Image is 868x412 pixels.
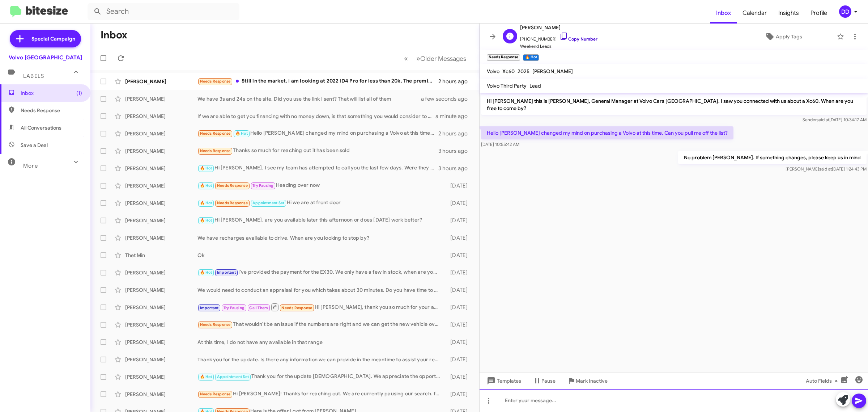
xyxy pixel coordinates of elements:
span: [PHONE_NUMBER] [520,32,597,43]
span: « [404,54,408,63]
div: Volvo [GEOGRAPHIC_DATA] [9,54,82,61]
span: Needs Response [281,306,312,310]
span: Appointment Set [252,201,284,205]
span: Needs Response [21,107,82,114]
div: 3 hours ago [438,147,473,155]
span: 🔥 Hot [200,201,212,205]
a: Profile [805,3,833,24]
div: Thanks so much for reaching out it has been sold [197,147,438,155]
span: Lead [529,83,541,89]
div: [DATE] [443,321,473,328]
span: Auto Fields [806,374,841,387]
div: Still in the market. I am looking at 2022 ID4 Pro for less than 20k. The premium for Pro S you ar... [197,77,438,85]
span: 🔥 Hot [200,166,212,171]
span: Sender [DATE] 10:34:17 AM [803,117,867,122]
span: Important [200,306,219,310]
button: Mark Inactive [561,374,613,387]
div: We have recharges available to drive. When are you looking to stop by? [197,234,443,241]
a: Copy Number [559,36,597,42]
div: Thet Min [125,252,197,259]
div: [DATE] [443,269,473,276]
span: Volvo Third Party [487,83,527,89]
div: [PERSON_NAME] [125,165,197,172]
span: Xc60 [502,68,515,75]
span: Needs Response [200,79,231,84]
span: Pause [541,374,556,387]
span: Special Campaign [31,35,75,42]
div: [PERSON_NAME] [125,286,197,294]
span: Templates [485,374,521,387]
div: DD [839,5,851,18]
div: Hi [PERSON_NAME], I see my team has attempted to call you the last few days. Were they able to an... [197,164,438,172]
button: Templates [480,374,527,387]
div: a minute ago [435,113,473,120]
div: 2 hours ago [438,130,473,137]
p: Hi [PERSON_NAME] this is [PERSON_NAME], General Manager at Volvo Cars [GEOGRAPHIC_DATA]. I saw yo... [481,94,867,115]
span: [PERSON_NAME] [520,23,597,32]
div: [PERSON_NAME] [125,373,197,381]
nav: Page navigation example [400,51,471,66]
div: [PERSON_NAME] [125,95,197,102]
a: Insights [773,3,805,24]
div: Hi [PERSON_NAME], are you available later this afternoon or does [DATE] work better? [197,216,443,224]
div: [PERSON_NAME] [125,130,197,137]
div: [DATE] [443,373,473,381]
span: 🔥 Hot [200,183,212,188]
span: Try Pausing [252,183,273,188]
span: Volvo [487,68,499,75]
div: [PERSON_NAME] [125,304,197,311]
p: Hello [PERSON_NAME] changed my mind on purchasing a Volvo at this time. Can you pull me off the l... [481,126,733,139]
div: [DATE] [443,234,473,241]
span: Needs Response [200,148,231,153]
span: Inbox [710,3,737,24]
div: [PERSON_NAME] [125,269,197,276]
small: Needs Response [487,54,520,61]
span: 🔥 Hot [200,374,212,379]
div: We have 3s and 24s on the site. Did you use the link I sent? That will list all of them [197,95,430,102]
div: [DATE] [443,182,473,189]
div: [PERSON_NAME] [125,391,197,398]
div: [DATE] [443,304,473,311]
div: [DATE] [443,252,473,259]
span: Apply Tags [776,30,802,43]
div: 2 hours ago [438,78,473,85]
div: Hi [PERSON_NAME], thank you so much for your assistance! However, we have bought a Volvo elsewher... [197,303,443,312]
span: 🔥 Hot [200,270,212,275]
div: [PERSON_NAME] [125,182,197,189]
div: [PERSON_NAME] [125,356,197,363]
span: [DATE] 10:55:42 AM [481,142,519,147]
span: Needs Response [200,392,231,396]
span: Weekend Leads [520,43,597,50]
button: Pause [527,374,561,387]
div: [DATE] [443,217,473,224]
div: Hi [PERSON_NAME]! Thanks for reaching out. We are currently pausing our search. for a new car. I ... [197,390,443,398]
div: [DATE] [443,391,473,398]
div: Thank you for the update [DEMOGRAPHIC_DATA]. We appreciate the opportunity [197,373,443,381]
span: Save a Deal [21,142,48,149]
div: a few seconds ago [430,95,473,102]
span: Needs Response [217,201,248,205]
div: [DATE] [443,356,473,363]
div: [PERSON_NAME] [125,113,197,120]
span: Call Them [249,306,268,310]
div: Hello [PERSON_NAME] changed my mind on purchasing a Volvo at this time. Can you pull me off the l... [197,129,438,138]
div: [PERSON_NAME] [125,321,197,328]
a: Calendar [737,3,773,24]
div: We would need to conduct an appraisal for you which takes about 30 minutes. Do you have time to b... [197,286,443,294]
span: [PERSON_NAME] [532,68,573,75]
div: [DATE] [443,199,473,207]
span: said at [817,117,829,122]
h1: Inbox [101,29,127,41]
div: Thank you for the update. Is there any information we can provide in the meantime to assist your ... [197,356,443,363]
span: Appointment Set [217,374,249,379]
div: [PERSON_NAME] [125,78,197,85]
input: Search [88,3,239,20]
button: Previous [400,51,412,66]
div: Ok [197,252,443,259]
span: Mark Inactive [576,374,608,387]
div: [PERSON_NAME] [125,217,197,224]
p: No problem [PERSON_NAME]. If something changes, please keep us in mind [678,151,867,164]
span: More [23,163,38,169]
